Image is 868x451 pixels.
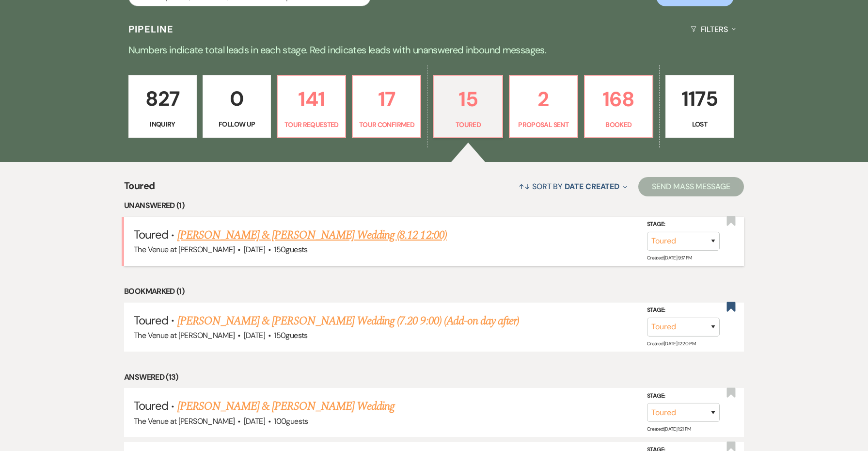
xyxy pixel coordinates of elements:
[203,75,271,138] a: 0Follow Up
[440,119,496,130] p: Toured
[244,330,265,340] span: [DATE]
[209,82,265,115] p: 0
[128,75,197,138] a: 827Inquiry
[177,226,447,244] a: [PERSON_NAME] & [PERSON_NAME] Wedding (8.12 12:00)
[85,42,783,58] p: Numbers indicate total leads in each stage. Red indicates leads with unanswered inbound messages.
[647,340,695,347] span: Created: [DATE] 12:20 PM
[433,75,503,138] a: 15Toured
[647,391,720,402] label: Stage:
[565,181,619,192] span: Date Created
[134,313,168,328] span: Toured
[135,82,190,115] p: 827
[134,330,235,340] span: The Venue at [PERSON_NAME]
[284,119,339,130] p: Tour Requested
[134,227,168,242] span: Toured
[135,119,190,129] p: Inquiry
[687,16,740,42] button: Filters
[134,244,235,255] span: The Venue at [PERSON_NAME]
[516,83,571,115] p: 2
[647,255,692,261] span: Created: [DATE] 9:17 PM
[209,119,265,129] p: Follow Up
[244,244,265,255] span: [DATE]
[359,83,414,115] p: 17
[638,177,744,196] button: Send Mass Message
[274,330,307,340] span: 150 guests
[284,83,339,115] p: 141
[647,219,720,230] label: Stage:
[124,178,155,199] span: Toured
[274,244,307,255] span: 150 guests
[672,119,727,129] p: Lost
[124,371,744,384] li: Answered (13)
[244,416,265,426] span: [DATE]
[352,75,421,138] a: 17Tour Confirmed
[134,416,235,426] span: The Venue at [PERSON_NAME]
[516,119,571,130] p: Proposal Sent
[440,83,496,115] p: 15
[128,22,174,36] h3: Pipeline
[519,181,530,192] span: ↑↓
[647,305,720,316] label: Stage:
[359,119,414,130] p: Tour Confirmed
[274,416,308,426] span: 100 guests
[591,83,647,115] p: 168
[509,75,578,138] a: 2Proposal Sent
[584,75,653,138] a: 168Booked
[672,82,727,115] p: 1175
[177,398,395,415] a: [PERSON_NAME] & [PERSON_NAME] Wedding
[124,199,744,212] li: Unanswered (1)
[591,119,647,130] p: Booked
[665,75,734,138] a: 1175Lost
[124,285,744,298] li: Bookmarked (1)
[277,75,346,138] a: 141Tour Requested
[134,398,168,413] span: Toured
[177,312,520,330] a: [PERSON_NAME] & [PERSON_NAME] Wedding (7.20 9:00) (Add-on day after)
[647,426,691,432] span: Created: [DATE] 1:21 PM
[515,174,631,199] button: Sort By Date Created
